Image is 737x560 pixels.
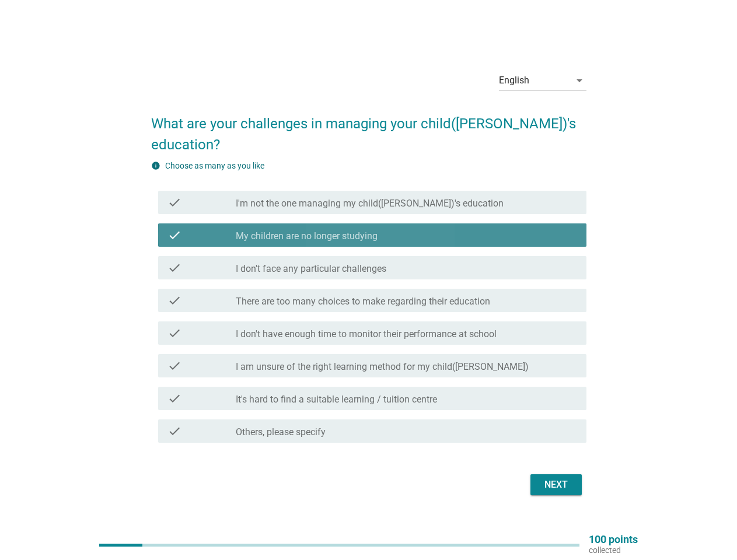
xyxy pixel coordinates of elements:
i: check [167,293,181,307]
i: info [151,161,160,170]
label: I don't have enough time to monitor their performance at school [236,328,497,340]
label: I'm not the one managing my child([PERSON_NAME])'s education [236,198,504,209]
i: arrow_drop_down [572,73,586,87]
i: check [167,326,181,340]
label: My children are no longer studying [236,230,378,242]
label: There are too many choices to make regarding their education [236,296,490,307]
label: Choose as many as you like [165,161,264,170]
button: Next [530,474,582,495]
div: English [499,75,529,86]
label: Others, please specify [236,426,326,438]
div: Next [540,478,572,492]
i: check [167,359,181,373]
i: check [167,261,181,275]
i: check [167,391,181,405]
p: 100 points [589,534,638,545]
p: collected [589,545,638,555]
i: check [167,195,181,209]
i: check [167,228,181,242]
label: It's hard to find a suitable learning / tuition centre [236,394,437,405]
h2: What are your challenges in managing your child([PERSON_NAME])'s education? [151,101,586,155]
label: I don't face any particular challenges [236,263,386,275]
i: check [167,424,181,438]
label: I am unsure of the right learning method for my child([PERSON_NAME]) [236,361,529,373]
